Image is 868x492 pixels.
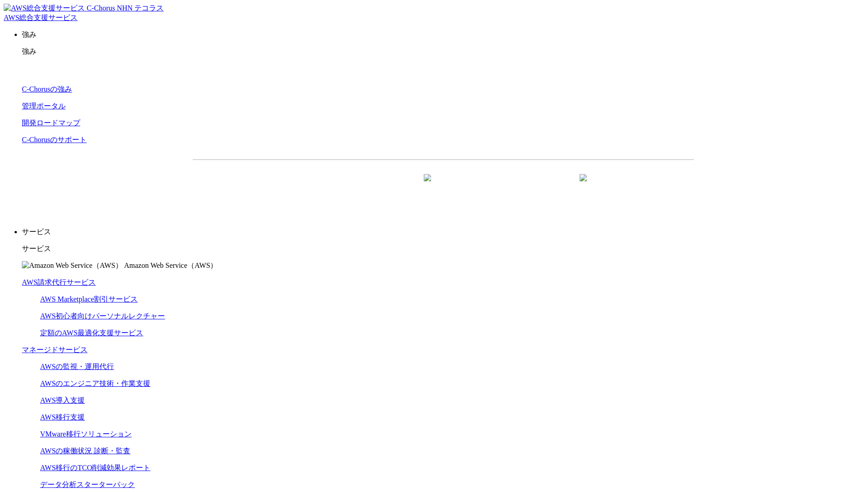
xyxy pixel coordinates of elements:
a: AWS総合支援サービス C-Chorus NHN テコラスAWS総合支援サービス [4,4,164,21]
span: Amazon Web Service（AWS） [124,261,217,269]
a: 定額のAWS最適化支援サービス [40,329,143,337]
a: VMware移行ソリューション [40,430,132,438]
a: AWS請求代行サービス [22,278,96,286]
a: AWS初心者向けパーソナルレクチャー [40,312,165,320]
a: AWS移行のTCO削減効果レポート [40,464,150,471]
a: 管理ポータル [22,102,66,110]
p: サービス [22,244,864,254]
a: AWSの稼働状況 診断・監査 [40,447,130,455]
a: AWSのエンジニア技術・作業支援 [40,379,150,387]
a: マネージドサービス [22,346,87,354]
a: AWSの監視・運用代行 [40,363,114,370]
img: Amazon Web Service（AWS） [22,261,123,271]
a: 資料を請求する [292,174,439,197]
p: サービス [22,227,864,237]
a: AWS Marketplace割引サービス [40,295,138,303]
img: 矢印 [424,174,431,198]
a: AWS移行支援 [40,413,85,421]
p: 強み [22,47,864,56]
a: 開発ロードマップ [22,119,80,127]
a: C-Chorusのサポート [22,136,87,143]
img: AWS総合支援サービス C-Chorus [4,4,115,13]
p: 強み [22,30,864,40]
img: 矢印 [580,174,587,198]
a: C-Chorusの強み [22,85,72,93]
a: データ分析スターターパック [40,481,135,488]
a: まずは相談する [448,174,595,197]
a: AWS導入支援 [40,396,85,404]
